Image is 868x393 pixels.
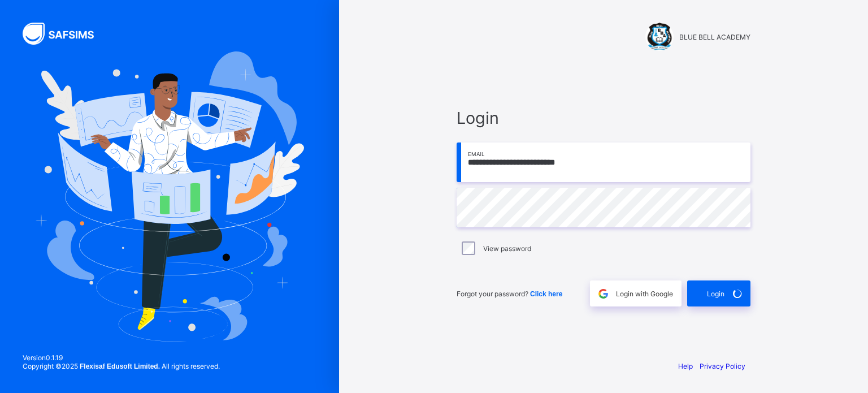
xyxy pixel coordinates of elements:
[597,287,610,300] img: google.396cfc9801f0270233282035f929180a.svg
[530,290,562,298] span: Click here
[707,290,724,298] span: Login
[457,290,562,298] span: Forgot your password?
[23,362,220,370] span: Copyright © 2025 All rights reserved.
[530,290,562,298] a: Click here
[23,353,220,362] span: Version 0.1.19
[80,362,160,370] strong: Flexisaf Edusoft Limited.
[35,51,304,341] img: Hero Image
[483,244,531,253] label: View password
[700,362,745,370] a: Privacy Policy
[616,290,673,298] span: Login with Google
[679,33,750,41] span: BLUE BELL ACADEMY
[23,23,107,45] img: SAFSIMS Logo
[678,362,693,370] a: Help
[457,108,750,128] span: Login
